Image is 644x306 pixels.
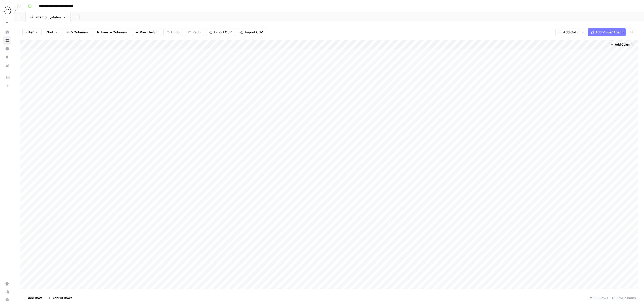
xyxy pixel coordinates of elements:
[3,296,11,304] button: Help + Support
[93,28,130,36] button: Freeze Columns
[214,30,232,35] span: Export CSV
[588,294,610,302] div: 135 Rows
[35,15,61,20] div: Phantom_status
[26,12,71,22] a: Phantom_status
[608,41,634,48] button: Add Column
[185,28,204,36] button: Redo
[615,42,632,47] span: Add Column
[45,294,75,302] button: Add 10 Rows
[28,295,42,300] span: Add Row
[44,28,61,36] button: Sort
[3,36,11,45] a: Browse
[610,294,638,302] div: 5/5 Columns
[245,30,263,35] span: Import CSV
[132,28,161,36] button: Row Height
[22,28,42,36] button: Filter
[101,30,127,35] span: Freeze Columns
[52,295,72,300] span: Add 10 Rows
[3,288,11,296] a: Usage
[237,28,266,36] button: Import CSV
[71,30,88,35] span: 5 Columns
[563,30,583,35] span: Add Column
[140,30,158,35] span: Row Height
[206,28,235,36] button: Export CSV
[20,294,45,302] button: Add Row
[3,6,12,15] img: PhantomBuster Logo
[3,28,11,36] a: Home
[163,28,183,36] button: Undo
[171,30,180,35] span: Undo
[595,30,623,35] span: Add Power Agent
[3,280,11,288] a: Settings
[588,28,626,36] button: Add Power Agent
[26,30,34,35] span: Filter
[3,53,11,61] a: Opportunities
[3,61,11,69] a: Your Data
[47,30,53,35] span: Sort
[3,45,11,53] a: Insights
[193,30,201,35] span: Redo
[555,28,586,36] button: Add Column
[63,28,91,36] button: 5 Columns
[3,4,11,17] button: Workspace: PhantomBuster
